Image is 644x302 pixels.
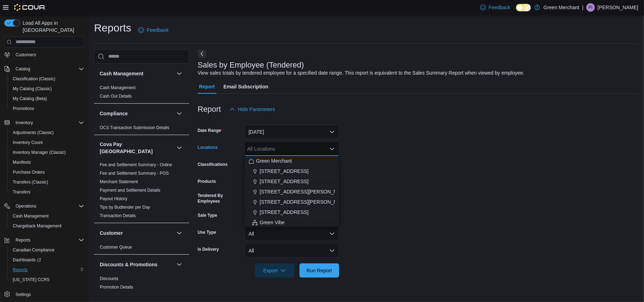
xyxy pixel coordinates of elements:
input: Dark Mode [516,4,531,11]
button: All [244,227,339,241]
a: Reports [10,266,30,274]
span: Transfers (Classic) [13,179,48,185]
span: Chargeback Management [10,222,84,230]
label: Products [198,179,216,184]
span: Transfers [13,189,30,195]
button: Reports [7,265,87,275]
span: Adjustments (Classic) [10,128,84,137]
span: Inventory [16,120,33,126]
a: Chargeback Management [10,222,64,230]
a: OCS Transaction Submission Details [100,125,169,130]
label: Locations [198,145,218,150]
a: My Catalog (Beta) [10,94,50,103]
span: Transaction Details [100,213,136,219]
span: FI [589,3,593,12]
span: Inventory Count [13,140,43,145]
span: Adjustments (Classic) [13,130,54,135]
button: [STREET_ADDRESS] [244,176,339,187]
a: Promotions [10,104,37,113]
p: [PERSON_NAME] [598,3,638,12]
button: Reports [1,235,87,245]
a: Manifests [10,158,34,167]
div: Choose from the following options [244,156,339,238]
a: Inventory Manager (Classic) [10,148,69,157]
button: [STREET_ADDRESS][PERSON_NAME] [244,197,339,207]
h3: Discounts & Promotions [100,261,157,268]
label: Date Range [198,128,223,133]
span: Fee and Settlement Summary - POS [100,170,169,176]
button: Discounts & Promotions [100,261,174,268]
button: All [244,244,339,258]
a: Tips by Budtender per Day [100,205,150,210]
span: Catalog [13,65,84,73]
span: Transfers (Classic) [10,178,84,186]
button: Operations [13,202,39,210]
a: My Catalog (Classic) [10,85,55,93]
span: Load All Apps in [GEOGRAPHIC_DATA] [20,19,84,34]
label: Tendered By Employees [198,193,242,204]
button: Inventory Manager (Classic) [7,147,87,157]
span: Reports [16,237,30,243]
h3: Report [198,105,221,114]
a: Customers [13,51,39,59]
span: Canadian Compliance [10,246,84,254]
h3: Cash Management [100,70,144,77]
span: Cash Management [10,212,84,220]
span: My Catalog (Classic) [10,85,84,93]
button: Manifests [7,157,87,167]
button: Transfers [7,187,87,197]
p: Green Merchant [544,3,579,12]
span: [STREET_ADDRESS][PERSON_NAME] [260,198,349,205]
button: Chargeback Management [7,221,87,231]
button: Green Merchant [244,156,339,166]
a: Cash Management [100,85,135,90]
button: Adjustments (Classic) [7,128,87,138]
span: Settings [13,290,84,298]
span: Settings [16,292,31,297]
span: Promotions [10,104,84,113]
div: Compliance [94,123,189,135]
a: Cash Out Details [100,94,132,99]
span: Dashboards [13,257,41,263]
span: [US_STATE] CCRS [13,277,50,283]
a: Feedback [135,23,171,37]
button: Customer [175,229,184,237]
button: Next [198,50,206,58]
a: Transfers [10,188,33,196]
h3: Compliance [100,110,128,117]
button: Catalog [1,64,87,74]
a: Fee and Settlement Summary - POS [100,171,169,176]
span: OCS Transaction Submission Details [100,125,169,130]
span: Promotions [13,106,34,111]
span: Cash Management [13,213,48,219]
button: [STREET_ADDRESS] [244,207,339,217]
a: Discounts [100,276,118,281]
span: Inventory Manager (Classic) [10,148,84,157]
a: Promotion Details [100,285,133,290]
span: Inventory Count [10,138,84,147]
button: Catalog [13,65,33,73]
span: Cash Out Details [100,93,132,99]
button: My Catalog (Beta) [7,94,87,104]
button: Cash Management [7,211,87,221]
button: Classification (Classic) [7,74,87,84]
span: Manifests [10,158,84,167]
div: Cova Pay [GEOGRAPHIC_DATA] [94,161,189,223]
span: Purchase Orders [10,168,84,176]
span: My Catalog (Beta) [13,96,47,101]
a: Canadian Compliance [10,246,57,254]
span: Dark Mode [516,11,516,12]
button: Inventory [1,118,87,128]
button: Compliance [100,110,174,117]
button: Inventory [13,118,36,127]
button: Purchase Orders [7,167,87,177]
button: [DATE] [244,125,339,139]
button: Transfers (Classic) [7,177,87,187]
span: Manifests [13,159,31,165]
a: Adjustments (Classic) [10,128,57,137]
span: Feedback [489,4,510,11]
button: Inventory Count [7,138,87,147]
button: Cova Pay [GEOGRAPHIC_DATA] [100,141,174,155]
span: Green Merchant [256,157,292,164]
div: Faiyaz Ismail [586,3,595,12]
